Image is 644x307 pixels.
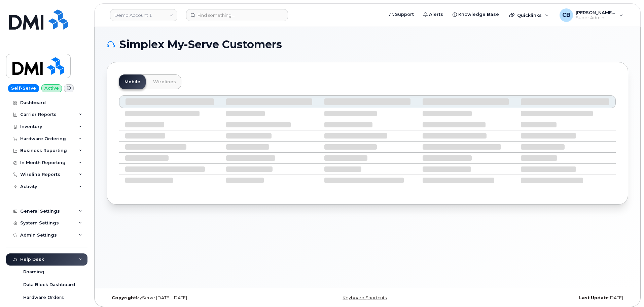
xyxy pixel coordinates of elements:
[148,74,181,89] a: Wirelines
[119,39,282,50] span: Simplex My-Serve Customers
[343,295,387,300] a: Keyboard Shortcuts
[579,295,609,300] strong: Last Update
[112,295,136,300] strong: Copyright
[107,295,281,301] div: MyServe [DATE]–[DATE]
[119,74,146,89] a: Mobile
[454,295,628,301] div: [DATE]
